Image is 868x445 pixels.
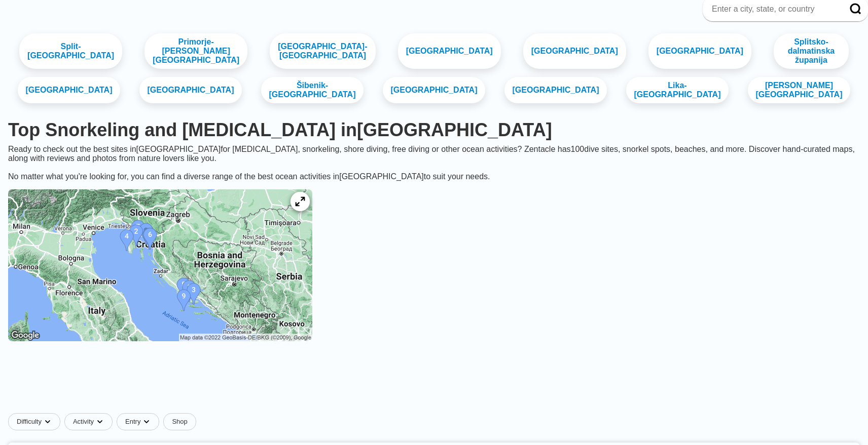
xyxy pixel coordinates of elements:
img: dropdown caret [142,418,151,426]
a: [GEOGRAPHIC_DATA] [523,33,626,69]
a: Split-[GEOGRAPHIC_DATA] [19,33,122,69]
span: Activity [73,418,94,426]
a: Lika-[GEOGRAPHIC_DATA] [626,77,729,103]
iframe: Advertisement [188,359,680,405]
a: Splitsko-dalmatinska županija [774,33,849,69]
a: [GEOGRAPHIC_DATA]-[GEOGRAPHIC_DATA] [270,33,375,69]
img: dropdown caret [44,418,52,426]
a: [GEOGRAPHIC_DATA] [18,77,121,103]
a: [GEOGRAPHIC_DATA] [648,33,751,69]
input: Enter a city, state, or country [711,4,836,14]
h1: Top Snorkeling and [MEDICAL_DATA] in [GEOGRAPHIC_DATA] [8,119,860,141]
button: Difficultydropdown caret [8,413,64,430]
a: [GEOGRAPHIC_DATA] [139,77,242,103]
button: Activitydropdown caret [64,413,117,430]
a: Shop [163,413,196,430]
a: Šibenik-[GEOGRAPHIC_DATA] [261,77,364,103]
span: Difficulty [17,418,42,426]
a: [GEOGRAPHIC_DATA] [383,77,486,103]
button: Entrydropdown caret [117,413,163,430]
img: dropdown caret [96,418,104,426]
a: [GEOGRAPHIC_DATA] [504,77,607,103]
span: Entry [125,418,140,426]
a: [PERSON_NAME][GEOGRAPHIC_DATA] [748,77,851,103]
img: Croatia dive site map [8,189,312,341]
a: Primorje-[PERSON_NAME] [GEOGRAPHIC_DATA] [144,33,247,69]
a: [GEOGRAPHIC_DATA] [398,33,501,69]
